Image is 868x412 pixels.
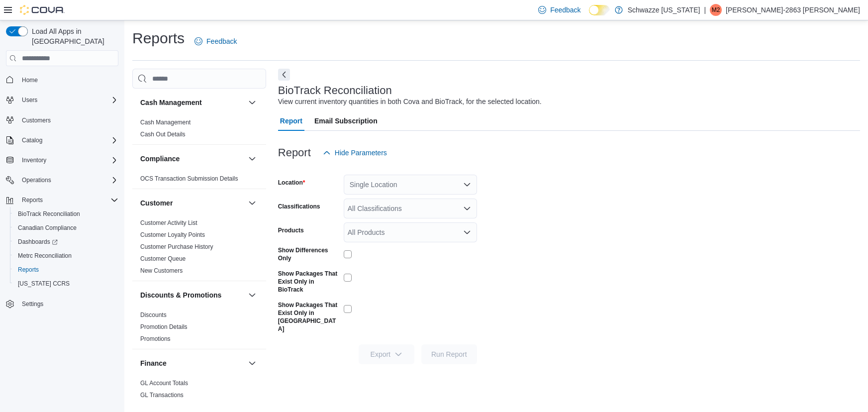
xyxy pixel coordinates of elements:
a: Canadian Compliance [14,222,81,234]
div: View current inventory quantities in both Cova and BioTrack, for the selected location. [278,97,542,107]
button: BioTrack Reconciliation [10,207,122,221]
a: Home [18,74,42,86]
button: Reports [18,194,47,206]
button: Open list of options [463,205,471,212]
a: Reports [14,264,43,276]
button: Inventory [18,154,50,166]
button: Cash Management [140,98,244,107]
button: Open list of options [463,228,471,236]
h3: Cash Management [140,98,202,107]
a: Dashboards [10,235,122,249]
span: Promotion Details [140,323,188,331]
a: Customer Activity List [140,219,197,226]
span: Customers [18,114,118,126]
label: Location [278,179,305,187]
h3: Report [278,147,311,159]
button: Discounts & Promotions [246,289,258,301]
span: Reports [18,194,118,206]
button: Finance [140,358,244,368]
span: Catalog [18,134,118,146]
button: Metrc Reconciliation [10,249,122,263]
label: Classifications [278,203,320,210]
span: Email Subscription [314,111,378,131]
button: Operations [18,174,55,186]
button: Hide Parameters [319,143,391,163]
button: Discounts & Promotions [140,290,244,300]
input: Dark Mode [589,5,610,15]
button: Users [18,94,41,106]
button: Canadian Compliance [10,221,122,235]
button: Reports [2,193,122,207]
a: OCS Transaction Submission Details [140,175,238,182]
a: Promotions [140,335,171,342]
button: Catalog [2,133,122,147]
span: [US_STATE] CCRS [18,280,70,288]
span: M2 [712,4,720,16]
button: Users [2,93,122,107]
button: Cash Management [246,97,258,108]
span: Washington CCRS [14,278,118,290]
span: BioTrack Reconciliation [14,208,118,220]
a: Cash Out Details [140,131,186,138]
span: Dashboards [14,236,118,248]
div: Discounts & Promotions [132,309,266,349]
div: Matthew-2863 Turner [710,4,722,16]
span: Customer Loyalty Points [140,231,205,239]
a: Metrc Reconciliation [14,250,76,262]
span: Metrc Reconciliation [14,250,118,262]
button: Open list of options [463,181,471,189]
img: Cova [20,5,65,15]
span: Discounts [140,311,167,319]
span: Dashboards [18,238,58,246]
h3: Customer [140,198,173,208]
a: Dashboards [14,236,62,248]
a: Feedback [191,31,241,51]
span: Operations [18,174,118,186]
h3: Compliance [140,154,180,164]
label: Show Packages That Exist Only in BioTrack [278,270,340,294]
span: Catalog [22,136,42,144]
button: Run Report [421,344,477,364]
span: Dark Mode [589,15,589,16]
h3: Finance [140,358,167,368]
span: Reports [22,196,43,204]
span: Inventory [22,156,46,164]
button: [US_STATE] CCRS [10,277,122,291]
span: Customer Activity List [140,219,197,227]
span: Customer Queue [140,255,186,263]
span: Home [18,73,118,86]
h3: BioTrack Reconciliation [278,85,392,97]
a: New Customers [140,267,183,274]
div: Customer [132,217,266,281]
p: Schwazze [US_STATE] [628,4,700,16]
button: Compliance [140,154,244,164]
span: Users [22,96,37,104]
button: Customers [2,113,122,127]
span: Settings [22,300,43,308]
p: | [704,4,706,16]
button: Operations [2,173,122,187]
span: Export [365,344,408,364]
button: Next [278,69,290,81]
span: BioTrack Reconciliation [18,210,80,218]
span: Customers [22,116,51,124]
a: BioTrack Reconciliation [14,208,84,220]
button: Export [359,344,414,364]
h1: Reports [132,28,185,48]
a: Customer Purchase History [140,243,213,250]
span: Reports [18,266,39,274]
button: Inventory [2,153,122,167]
span: Settings [18,298,118,310]
label: Products [278,226,304,234]
a: [US_STATE] CCRS [14,278,74,290]
a: Promotion Details [140,323,188,330]
span: Canadian Compliance [14,222,118,234]
a: Customers [18,114,55,126]
a: Customer Queue [140,255,186,262]
span: Load All Apps in [GEOGRAPHIC_DATA] [28,26,118,46]
span: Hide Parameters [335,148,387,158]
div: Cash Management [132,116,266,144]
a: GL Account Totals [140,380,188,387]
